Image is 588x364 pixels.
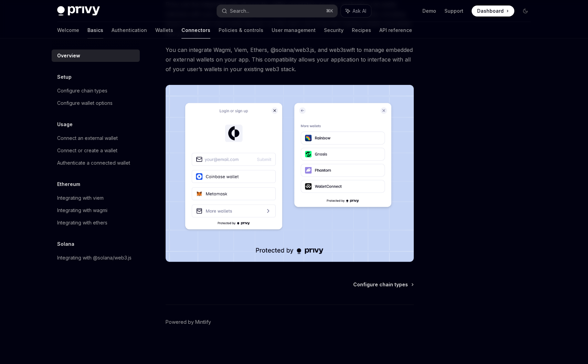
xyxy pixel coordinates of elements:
[181,22,210,38] a: Connectors
[52,252,140,264] a: Integrating with @solana/web3.js
[57,159,130,167] div: Authenticate a connected wallet
[52,192,140,204] a: Integrating with viem
[112,22,147,38] a: Authentication
[477,8,504,14] span: Dashboard
[52,157,140,169] a: Authenticate a connected wallet
[155,22,173,38] a: Wallets
[52,204,140,217] a: Integrating with wagmi
[52,97,140,109] a: Configure wallet options
[57,99,113,107] div: Configure wallet options
[57,6,100,16] img: dark logo
[52,144,140,157] a: Connect or create a wallet
[219,22,263,38] a: Policies & controls
[324,22,344,38] a: Security
[57,194,104,202] div: Integrating with viem
[57,180,80,188] h5: Ethereum
[326,8,333,14] span: ⌘ K
[166,85,414,262] img: Connectors3
[353,281,408,288] span: Configure chain types
[472,5,514,16] a: Dashboard
[217,5,337,17] button: Search...⌘K
[444,8,463,14] a: Support
[87,22,103,38] a: Basics
[353,8,366,14] span: Ask AI
[520,5,531,16] button: Toggle dark mode
[422,8,436,14] a: Demo
[52,49,140,62] a: Overview
[230,7,249,15] div: Search...
[57,219,107,227] div: Integrating with ethers
[52,217,140,229] a: Integrating with ethers
[57,134,118,142] div: Connect an external wallet
[353,281,413,288] a: Configure chain types
[379,22,412,38] a: API reference
[52,132,140,144] a: Connect an external wallet
[57,73,72,81] h5: Setup
[57,254,132,262] div: Integrating with @solana/web3.js
[57,22,79,38] a: Welcome
[341,5,371,17] button: Ask AI
[166,45,414,74] span: You can integrate Wagmi, Viem, Ethers, @solana/web3.js, and web3swift to manage embedded or exter...
[352,22,371,38] a: Recipes
[57,120,73,129] h5: Usage
[52,85,140,97] a: Configure chain types
[57,146,117,155] div: Connect or create a wallet
[272,22,316,38] a: User management
[57,87,107,95] div: Configure chain types
[57,52,80,60] div: Overview
[166,319,211,326] a: Powered by Mintlify
[57,206,107,214] div: Integrating with wagmi
[57,240,74,248] h5: Solana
